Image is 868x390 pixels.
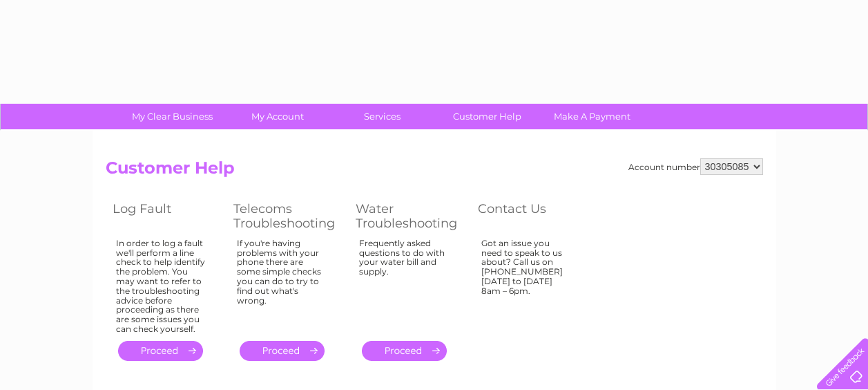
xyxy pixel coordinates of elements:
[118,341,203,361] a: .
[535,104,649,129] a: Make A Payment
[349,198,471,234] th: Water Troubleshooting
[471,198,592,234] th: Contact Us
[115,104,229,129] a: My Clear Business
[628,158,763,175] div: Account number
[226,198,349,234] th: Telecoms Troubleshooting
[325,104,439,129] a: Services
[481,239,571,328] div: Got an issue you need to speak to us about? Call us on [PHONE_NUMBER] [DATE] to [DATE] 8am – 6pm.
[220,104,334,129] a: My Account
[106,158,763,185] h2: Customer Help
[430,104,544,129] a: Customer Help
[362,341,447,361] a: .
[359,239,450,328] div: Frequently asked questions to do with your water bill and supply.
[237,239,328,328] div: If you're having problems with your phone there are some simple checks you can do to try to find ...
[116,239,206,334] div: In order to log a fault we'll perform a line check to help identify the problem. You may want to ...
[240,341,325,361] a: .
[106,198,226,234] th: Log Fault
